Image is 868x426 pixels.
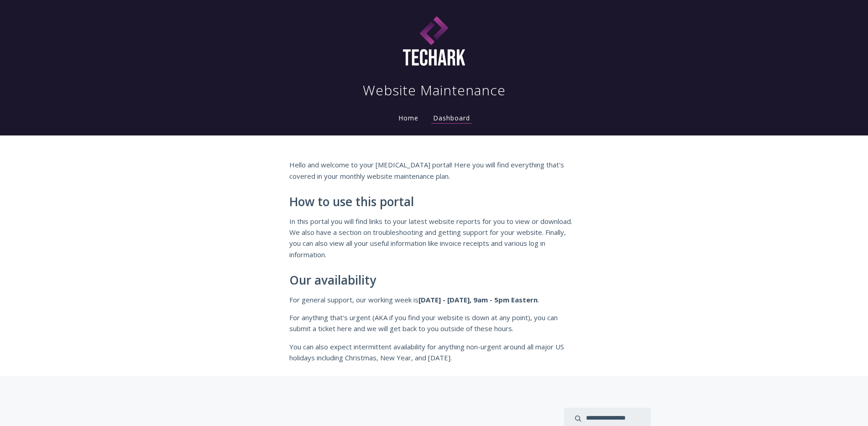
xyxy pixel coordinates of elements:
p: In this portal you will find links to your latest website reports for you to view or download. We... [289,216,579,260]
a: Home [397,114,420,122]
h1: Website Maintenance [363,81,506,99]
h2: Our availability [289,274,579,287]
p: For anything that's urgent (AKA if you find your website is down at any point), you can submit a ... [289,312,579,334]
a: Dashboard [431,114,472,124]
p: Hello and welcome to your [MEDICAL_DATA] portal! Here you will find everything that's covered in ... [289,159,579,182]
p: You can also expect intermittent availability for anything non-urgent around all major US holiday... [289,341,579,364]
strong: [DATE] - [DATE], 9am - 5pm Eastern [418,295,538,304]
p: For general support, our working week is . [289,294,579,305]
h2: How to use this portal [289,195,579,209]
